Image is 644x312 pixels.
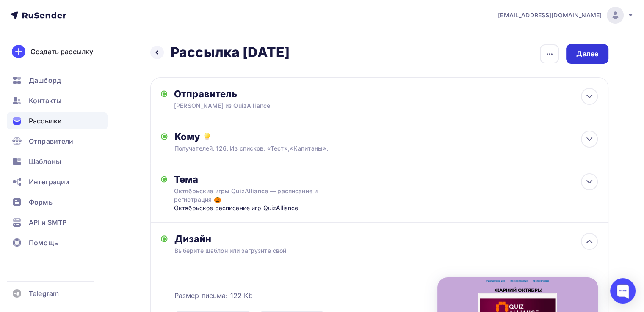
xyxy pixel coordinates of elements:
[7,72,108,89] a: Дашборд
[29,96,61,106] span: Контакты
[171,44,290,61] h2: Рассылка [DATE]
[29,288,59,298] span: Telegram
[576,49,598,59] div: Далее
[29,75,61,85] span: Дашборд
[7,133,108,150] a: Отправители
[29,156,61,167] span: Шаблоны
[174,144,556,153] div: Получателей: 126. Из списков: «Тест»,«Капитаны».
[30,47,93,57] div: Создать рассылку
[29,197,54,207] span: Формы
[174,204,341,212] div: Октябрьское расписание игр QuizAlliance
[29,116,62,126] span: Рассылки
[174,290,253,301] span: Размер письма: 122 Kb
[174,88,357,100] div: Отправитель
[174,187,325,204] div: Октябрьские игры QuizAlliance — расписание и регистрация 🎃
[174,233,598,245] div: Дизайн
[174,101,339,110] div: [PERSON_NAME] из QuizAlliance
[498,11,602,19] span: [EMAIL_ADDRESS][DOMAIN_NAME]
[7,153,108,170] a: Шаблоны
[29,177,69,187] span: Интеграции
[7,112,108,129] a: Рассылки
[29,238,58,248] span: Помощь
[174,173,341,185] div: Тема
[29,136,74,146] span: Отправители
[174,131,598,142] div: Кому
[174,246,556,255] div: Выберите шаблон или загрузите свой
[7,194,108,211] a: Формы
[7,92,108,109] a: Контакты
[498,7,634,24] a: [EMAIL_ADDRESS][DOMAIN_NAME]
[29,217,66,227] span: API и SMTP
